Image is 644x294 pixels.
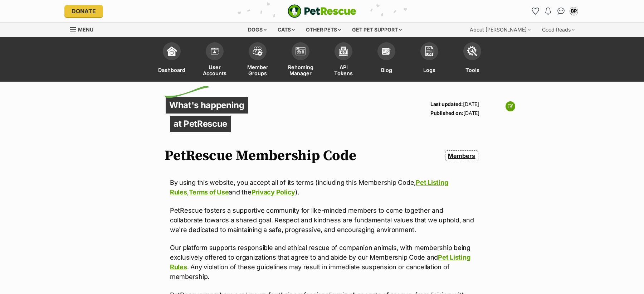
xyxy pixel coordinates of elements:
[430,101,463,107] strong: Last updated:
[365,39,408,82] a: Blog
[430,100,479,109] p: [DATE]
[279,39,322,82] a: Rehoming Manager
[170,243,474,281] p: Our platform supports responsible and ethical rescue of companion animals, with membership being ...
[158,64,185,76] span: Dashboard
[236,39,279,82] a: Member Groups
[430,109,479,117] p: [DATE]
[424,46,434,56] img: logs-icon-5bf4c29380941ae54b88474b1138927238aebebbc450bc62c8517511492d5a22.svg
[451,39,494,82] a: Tools
[167,46,177,56] img: dashboard-icon-eb2f2d2d3e046f16d808141f083e7271f6b2e854fb5c12c21221c1fb7104beca.svg
[170,116,231,132] p: at PetRescue
[78,26,93,33] span: Menu
[165,148,356,164] h1: PetRescue Membership Code
[70,23,98,35] a: Menu
[245,64,270,76] span: Member Groups
[170,206,474,235] p: PetRescue fosters a supportive community for like-minded members to come together and collaborate...
[570,8,577,15] div: BP
[165,86,209,98] img: decorative flick
[381,46,391,56] img: blogs-icon-e71fceff818bbaa76155c998696f2ea9b8fc06abc828b24f45ee82a475c2fd99.svg
[555,5,567,17] a: Conversations
[568,5,580,17] button: My account
[347,23,407,37] div: Get pet support
[545,8,551,15] img: notifications-46538b983faf8c2785f20acdc204bb7945ddae34d4c08c2a6579f10ce5e182be.svg
[301,23,346,37] div: Other pets
[430,110,463,116] strong: Published on:
[150,39,193,82] a: Dashboard
[64,5,103,17] a: Donate
[202,64,227,76] span: User Accounts
[170,178,474,197] p: By using this website, you accept all of its terms (including this Membership Code, , and the ).
[331,64,356,76] span: API Tokens
[322,39,365,82] a: API Tokens
[557,8,565,15] img: chat-41dd97257d64d25036548639549fe6c8038ab92f7586957e7f3b1b290dea8141.svg
[537,23,580,37] div: Good Reads
[381,64,392,76] span: Blog
[338,46,348,56] img: api-icon-849e3a9e6f871e3acf1f60245d25b4cd0aad652aa5f5372336901a6a67317bd8.svg
[210,46,220,56] img: members-icon-d6bcda0bfb97e5ba05b48644448dc2971f67d37433e5abca221da40c41542bd5.svg
[542,5,554,17] button: Notifications
[243,23,272,37] div: Dogs
[530,5,580,17] ul: Account quick links
[465,23,536,37] div: About [PERSON_NAME]
[253,47,263,56] img: team-members-icon-5396bd8760b3fe7c0b43da4ab00e1e3bb1a5d9ba89233759b79545d2d3fc5d0d.svg
[193,39,236,82] a: User Accounts
[273,23,300,37] div: Cats
[288,4,356,18] img: logo-e224e6f780fb5917bec1dbf3a21bbac754714ae5b6737aabdf751b685950b380.svg
[445,150,478,161] a: Members
[288,4,356,18] a: PetRescue
[166,97,248,114] p: What's happening
[530,5,541,17] a: Favourites
[467,46,477,56] img: tools-icon-677f8b7d46040df57c17cb185196fc8e01b2b03676c49af7ba82c462532e62ee.svg
[296,47,306,56] img: group-profile-icon-3fa3cf56718a62981997c0bc7e787c4b2cf8bcc04b72c1350f741eb67cf2f40e.svg
[288,64,313,76] span: Rehoming Manager
[465,64,479,76] span: Tools
[189,188,229,196] a: Terms of Use
[408,39,451,82] a: Logs
[252,188,295,196] a: Privacy Policy
[423,64,435,76] span: Logs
